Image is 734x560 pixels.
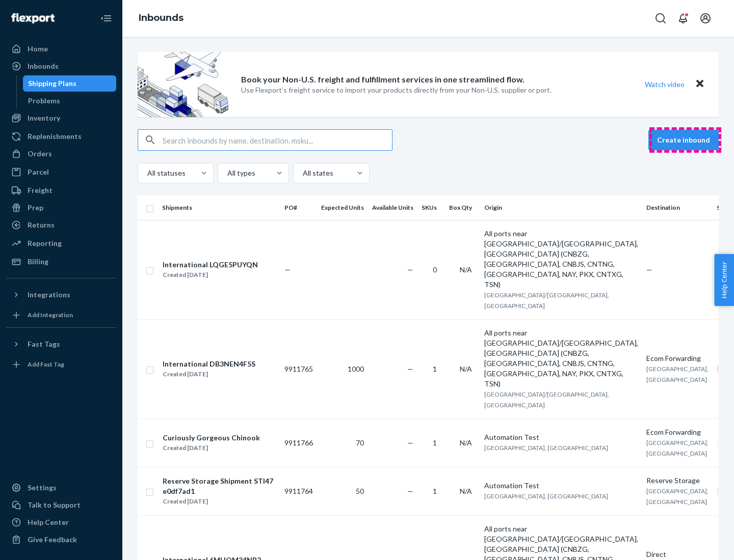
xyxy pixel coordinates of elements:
[28,78,76,89] div: Shipping Plans
[484,432,638,442] div: Automation Test
[480,195,642,220] th: Origin
[158,195,280,220] th: Shipments
[130,4,192,33] ol: breadcrumbs
[484,291,609,310] span: [GEOGRAPHIC_DATA]/[GEOGRAPHIC_DATA], [GEOGRAPHIC_DATA]
[433,265,437,274] span: 0
[96,8,116,29] button: Close Navigation
[407,365,413,373] span: —
[139,12,183,23] a: Inbounds
[445,195,480,220] th: Box Qty
[407,487,413,495] span: —
[484,444,608,452] span: [GEOGRAPHIC_DATA], [GEOGRAPHIC_DATA]
[28,257,48,267] div: Billing
[356,487,364,495] span: 50
[356,438,364,447] span: 70
[28,238,62,248] div: Reporting
[6,110,116,126] a: Inventory
[460,365,472,373] span: N/A
[28,500,81,510] div: Talk to Support
[28,290,70,300] div: Integrations
[163,433,260,443] div: Curiously Gorgeous Chinook
[460,265,472,274] span: N/A
[433,487,437,495] span: 1
[6,307,116,323] a: Add Integration
[6,235,116,251] a: Reporting
[28,339,60,349] div: Fast Tags
[241,85,552,95] p: Use Flexport’s freight service to import your products directly from your Non-U.S. supplier or port.
[6,146,116,162] a: Orders
[6,287,116,303] button: Integrations
[6,200,116,216] a: Prep
[407,438,413,447] span: —
[226,168,227,178] input: All types
[484,390,609,409] span: [GEOGRAPHIC_DATA]/[GEOGRAPHIC_DATA], [GEOGRAPHIC_DATA]
[28,517,69,527] div: Help Center
[6,497,116,513] a: Talk to Support
[280,319,317,418] td: 9911765
[163,369,255,379] div: Created [DATE]
[317,195,368,220] th: Expected Units
[302,168,303,178] input: All states
[6,217,116,233] a: Returns
[433,365,437,373] span: 1
[163,130,392,150] input: Search inbounds by name, destination, msku...
[6,254,116,270] a: Billing
[484,328,638,389] div: All ports near [GEOGRAPHIC_DATA]/[GEOGRAPHIC_DATA], [GEOGRAPHIC_DATA] (CNBZG, [GEOGRAPHIC_DATA], ...
[28,535,77,545] div: Give Feedback
[28,185,53,195] div: Freight
[650,8,671,29] button: Open Search Box
[28,131,82,142] div: Replenishments
[6,480,116,496] a: Settings
[646,549,709,559] div: Direct
[460,438,472,447] span: N/A
[646,487,709,506] span: [GEOGRAPHIC_DATA], [GEOGRAPHIC_DATA]
[163,496,276,507] div: Created [DATE]
[163,270,258,280] div: Created [DATE]
[28,149,52,159] div: Orders
[646,475,709,486] div: Reserve Storage
[646,427,709,437] div: Ecom Forwarding
[6,514,116,530] a: Help Center
[348,365,364,373] span: 1000
[6,128,116,145] a: Replenishments
[28,61,59,71] div: Inbounds
[28,360,64,369] div: Add Fast Tag
[417,195,445,220] th: SKUs
[28,311,73,319] div: Add Integration
[280,418,317,467] td: 9911766
[146,168,147,178] input: All statuses
[6,58,116,74] a: Inbounds
[646,365,709,383] span: [GEOGRAPHIC_DATA], [GEOGRAPHIC_DATA]
[714,254,734,306] button: Help Center
[280,195,317,220] th: PO#
[28,96,60,106] div: Problems
[648,130,719,150] button: Create inbound
[638,77,691,92] button: Watch video
[28,220,55,230] div: Returns
[484,492,608,500] span: [GEOGRAPHIC_DATA], [GEOGRAPHIC_DATA]
[646,353,709,363] div: Ecom Forwarding
[407,265,413,274] span: —
[6,164,116,180] a: Parcel
[163,260,258,270] div: International LQGE5PUYQN
[280,467,317,515] td: 9911764
[6,336,116,352] button: Fast Tags
[695,8,716,29] button: Open account menu
[484,229,638,290] div: All ports near [GEOGRAPHIC_DATA]/[GEOGRAPHIC_DATA], [GEOGRAPHIC_DATA] (CNBZG, [GEOGRAPHIC_DATA], ...
[28,167,49,177] div: Parcel
[163,443,260,453] div: Created [DATE]
[693,77,706,92] button: Close
[23,75,117,92] a: Shipping Plans
[6,182,116,199] a: Freight
[673,8,693,29] button: Open notifications
[28,483,57,493] div: Settings
[28,203,43,213] div: Prep
[28,113,60,123] div: Inventory
[484,481,638,491] div: Automation Test
[163,476,276,496] div: Reserve Storage Shipment STI47e0df7ad1
[6,531,116,548] button: Give Feedback
[284,265,291,274] span: —
[460,487,472,495] span: N/A
[11,13,55,23] img: Flexport logo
